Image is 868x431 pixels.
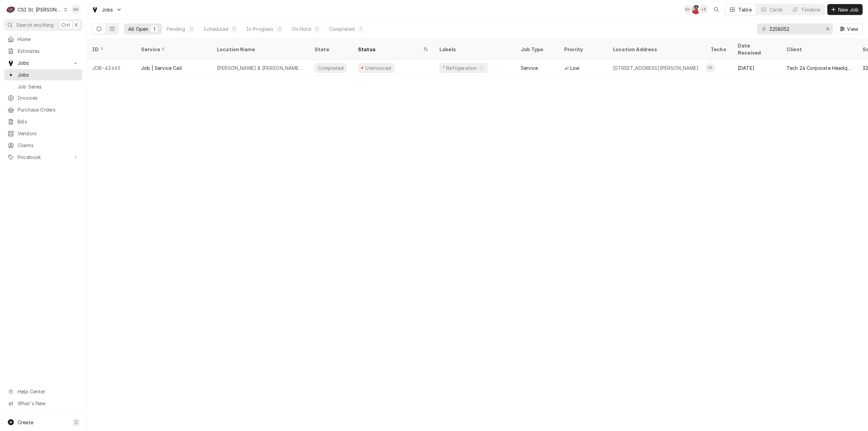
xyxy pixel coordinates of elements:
[521,46,553,53] div: Job Type
[827,4,863,15] button: New Job
[787,64,852,72] div: Tech 24 Corporate Headquarters
[705,63,715,73] div: Thomas Fonte's Avatar
[18,83,79,90] span: Job Series
[738,42,774,56] div: Date Received
[4,92,82,103] a: Invoices
[4,398,82,409] a: Go to What's New
[4,386,82,397] a: Go to Help Center
[18,118,79,125] span: Bills
[4,104,82,115] a: Purchase Orders
[846,25,860,33] span: View
[18,94,79,101] span: Invoices
[18,419,33,425] span: Create
[18,106,79,113] span: Purchase Orders
[564,46,601,53] div: Priority
[89,4,125,15] a: Go to Jobs
[613,46,698,53] div: Location Address
[6,5,16,14] div: C
[18,130,79,137] span: Vendors
[699,5,708,14] div: + 9
[315,25,319,33] div: 0
[128,25,148,33] div: All Open
[92,46,129,53] div: ID
[4,69,82,80] a: Jobs
[71,5,81,14] div: KH
[203,25,228,33] div: Scheduled
[87,60,136,76] div: JOB-42665
[521,64,538,72] div: Service
[315,46,347,53] div: State
[18,388,78,395] span: Help Center
[711,4,722,15] button: Open search
[711,46,727,53] div: Techs
[801,6,820,13] div: Timeline
[691,5,701,14] div: NF
[4,34,82,45] a: Home
[4,19,82,31] button: Search anythingCtrlK
[217,64,304,72] div: [PERSON_NAME] & [PERSON_NAME] Chesterfield Oaks
[278,25,282,33] div: 0
[217,46,302,53] div: Location Name
[787,46,850,53] div: Client
[152,25,156,33] div: 1
[691,5,701,14] div: Nicholas Faubert's Avatar
[16,21,54,28] span: Search anything
[189,25,193,33] div: 0
[246,25,274,33] div: In Progress
[18,142,79,149] span: Clients
[102,6,113,13] span: Jobs
[4,45,82,57] a: Estimates
[141,64,182,72] div: Job | Service Call
[141,46,205,53] div: Service
[732,60,781,76] div: [DATE]
[18,400,78,407] span: What's New
[4,81,82,92] a: Job Series
[359,25,363,33] div: 1
[18,59,69,66] span: Jobs
[770,6,783,13] div: Cards
[4,140,82,151] a: Clients
[6,5,16,14] div: CSI St. Louis's Avatar
[613,64,699,72] div: [STREET_ADDRESS][PERSON_NAME]
[684,5,693,14] div: KH
[4,128,82,139] a: Vendors
[570,64,579,72] span: Low
[836,23,863,34] button: View
[75,21,78,28] span: K
[684,5,693,14] div: Kelsey Hetlage's Avatar
[18,71,79,78] span: Jobs
[61,21,70,28] span: Ctrl
[232,25,236,33] div: 0
[769,23,820,34] input: Keyword search
[364,64,392,72] div: Uninvoiced
[4,152,82,163] a: Go to Pricebook
[822,23,833,34] button: Erase input
[837,6,860,13] span: New Job
[329,25,355,33] div: Completed
[71,5,81,14] div: Kelsey Hetlage's Avatar
[18,6,62,13] div: CSI St. [PERSON_NAME]
[166,25,185,33] div: Pending
[358,46,422,53] div: Status
[705,63,715,73] div: TF
[75,419,78,426] span: C
[18,47,79,55] span: Estimates
[4,116,82,127] a: Bills
[292,25,311,33] div: On Hold
[738,6,752,13] div: Table
[4,57,82,68] a: Go to Jobs
[18,36,79,43] span: Home
[439,46,510,53] div: Labels
[442,64,485,72] div: ² Refrigeration ❄️
[317,64,344,72] div: Completed
[18,154,69,161] span: Pricebook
